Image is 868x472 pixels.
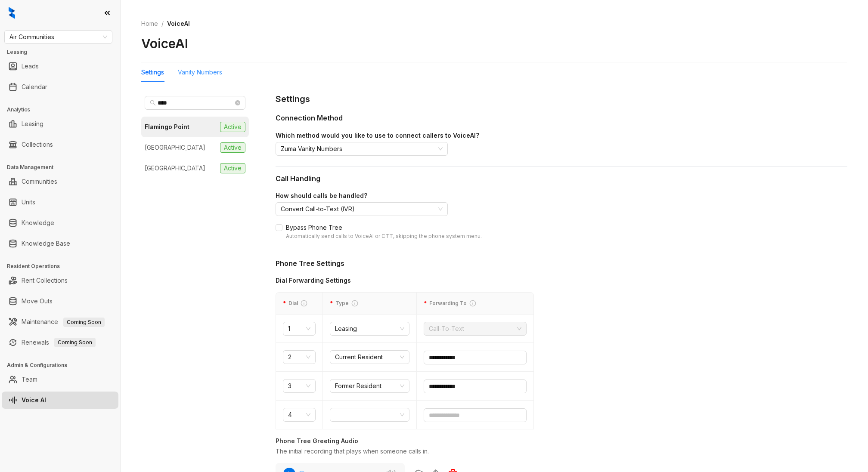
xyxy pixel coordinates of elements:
li: Units [2,194,118,211]
h2: VoiceAI [141,35,188,52]
span: Bypass Phone Tree [282,223,485,241]
li: Maintenance [2,313,118,330]
li: Move Outs [2,293,118,310]
a: Home [139,19,160,28]
div: Dial [283,299,316,308]
div: [GEOGRAPHIC_DATA] [145,164,205,173]
li: Collections [2,136,118,153]
li: Leasing [2,115,118,133]
div: Flamingo Point [145,122,189,132]
span: Leasing [335,322,404,335]
span: close-circle [235,100,240,105]
li: / [161,19,164,28]
a: RenewalsComing Soon [22,334,96,351]
li: Team [2,371,118,388]
h3: Resident Operations [7,262,120,270]
div: Automatically send calls to VoiceAI or CTT, skipping the phone system menu. [286,232,482,241]
li: Calendar [2,78,118,96]
div: Phone Tree Settings [276,258,847,269]
a: Knowledge [22,214,54,231]
div: Type [330,299,409,308]
div: Connection Method [276,113,847,123]
div: How should calls be handled? [276,191,847,201]
a: Leads [22,58,39,75]
span: 2 [288,351,310,364]
div: Settings [276,93,847,106]
span: Convert Call-to-Text (IVR) [281,203,443,216]
h3: Data Management [7,164,120,171]
li: Communities [2,173,118,190]
span: Call-To-Text [429,322,521,335]
li: Rent Collections [2,272,118,289]
a: Collections [22,136,53,153]
div: [GEOGRAPHIC_DATA] [145,143,205,152]
div: Which method would you like to use to connect callers to VoiceAI? [276,131,847,140]
span: search [150,100,156,106]
span: Air Communities [9,31,107,43]
span: Active [220,122,245,132]
a: Voice AI [22,392,46,409]
span: Zuma Vanity Numbers [281,142,443,155]
a: Units [22,194,35,211]
span: Former Resident [335,379,404,392]
div: Phone Tree Greeting Audio [276,436,847,446]
span: 3 [288,379,310,392]
img: logo [9,7,15,19]
a: Knowledge Base [22,235,70,252]
div: Dial Forwarding Settings [276,276,534,285]
a: Communities [22,173,57,190]
a: Leasing [22,115,43,133]
span: 1 [288,322,310,335]
h3: Analytics [7,106,120,114]
a: Rent Collections [22,272,68,289]
span: Coming Soon [63,318,105,327]
a: Calendar [22,78,47,96]
li: Voice AI [2,392,118,409]
span: Active [220,142,245,153]
li: Knowledge [2,214,118,231]
span: Active [220,163,245,173]
span: Current Resident [335,351,404,364]
div: The initial recording that plays when someone calls in. [276,447,847,456]
li: Knowledge Base [2,235,118,252]
span: Coming Soon [54,338,96,347]
div: Call Handling [276,173,847,184]
h3: Leasing [7,48,120,56]
span: VoiceAI [167,20,190,27]
a: Move Outs [22,293,53,310]
div: Forwarding To [424,299,527,308]
a: Team [22,371,37,388]
li: Leads [2,58,118,75]
li: Renewals [2,334,118,351]
div: Vanity Numbers [178,68,222,77]
div: Settings [141,68,164,77]
h3: Admin & Configurations [7,361,120,369]
span: 4 [288,408,310,421]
